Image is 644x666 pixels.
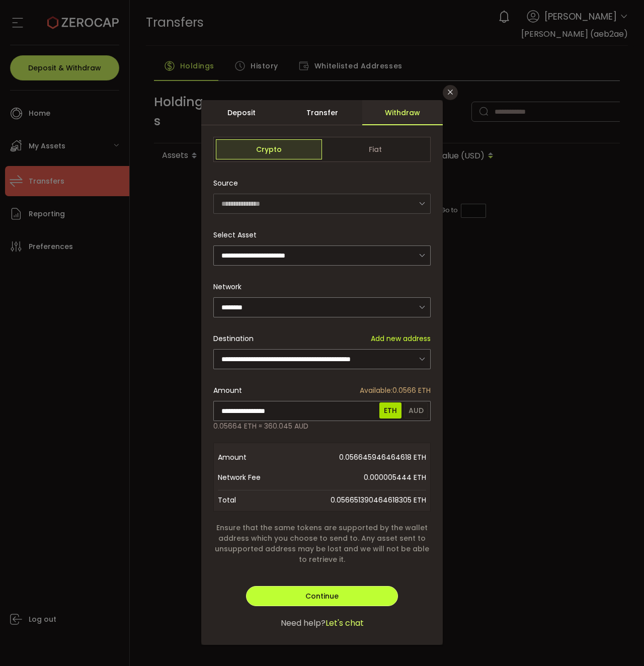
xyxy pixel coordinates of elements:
[298,467,426,487] span: 0.000005444 ETH
[213,282,248,292] label: Network
[216,139,322,159] span: Crypto
[360,385,431,396] span: 0.0566 ETH
[360,385,392,395] span: Available:
[298,447,426,467] span: 0.056645946464618 ETH
[404,402,428,419] span: AUD
[218,447,298,467] span: Amount
[281,617,326,629] span: Need help?
[379,402,401,419] span: ETH
[218,493,236,507] span: Total
[213,173,238,193] span: Source
[443,85,458,100] button: Close
[213,421,308,432] span: 0.05664 ETH ≈ 360.045 AUD
[213,385,242,396] span: Amount
[326,617,364,629] span: Let's chat
[218,467,298,487] span: Network Fee
[527,557,644,666] iframe: Chat Widget
[305,591,339,601] span: Continue
[213,334,254,344] span: Destination
[282,100,362,125] div: Transfer
[213,230,263,240] label: Select Asset
[331,493,426,507] span: 0.056651390464618305 ETH
[246,586,398,606] button: Continue
[201,100,443,645] div: dialog
[322,139,428,159] span: Fiat
[213,523,431,565] span: Ensure that the same tokens are supported by the wallet address which you choose to send to. Any ...
[362,100,443,125] div: Withdraw
[201,100,282,125] div: Deposit
[371,334,431,344] span: Add new address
